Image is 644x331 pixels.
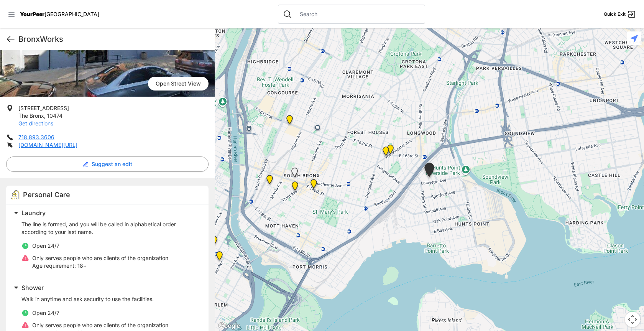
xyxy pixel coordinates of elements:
span: Age requirement: [32,262,76,269]
p: Walk in anytime and ask security to use the facilities. [21,295,199,303]
span: Only serves people who are clients of the organization [32,322,168,328]
div: Main Location [215,251,224,263]
a: 718.893.3606 [18,134,54,140]
span: Only serves people who are clients of the organization [32,255,168,261]
span: , [44,112,46,119]
a: Quick Exit [604,10,636,19]
span: The Bronx [18,112,44,119]
div: South Bronx NeON Works [285,115,294,127]
span: Open 24/7 [32,310,59,316]
span: Suggest an edit [92,160,132,168]
p: The line is formed, and you will be called in alphabetical order according to your last name. [21,221,199,236]
a: [DOMAIN_NAME][URL] [18,142,77,148]
p: 18+ [32,262,168,270]
div: Living Room 24-Hour Drop-In Center [423,163,436,180]
span: Open Street View [148,77,209,91]
div: The Bronx Pride Center [309,179,319,191]
span: [GEOGRAPHIC_DATA] [44,11,99,17]
div: Harm Reduction Center [265,175,274,187]
span: Quick Exit [604,11,626,17]
span: Open 24/7 [32,242,59,249]
span: [STREET_ADDRESS] [18,105,69,111]
h1: BronxWorks [18,34,209,44]
button: Suggest an edit [6,156,209,172]
div: Sunrise DYCD Youth Drop-in Center - Closed [290,168,299,180]
span: Shower [21,284,44,291]
button: Map camera controls [625,312,640,327]
a: YourPeer[GEOGRAPHIC_DATA] [20,12,99,16]
a: Open this area in Google Maps (opens a new window) [217,321,242,331]
div: East Harlem Drop-in Center [209,236,219,248]
div: Resource Center of Community Development [386,145,395,157]
span: Personal Care [23,191,70,199]
span: 10474 [47,112,62,119]
a: Get directions [18,120,53,127]
span: Laundry [21,209,46,217]
img: Google [217,321,242,331]
input: Search [295,10,420,18]
span: YourPeer [20,11,44,17]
